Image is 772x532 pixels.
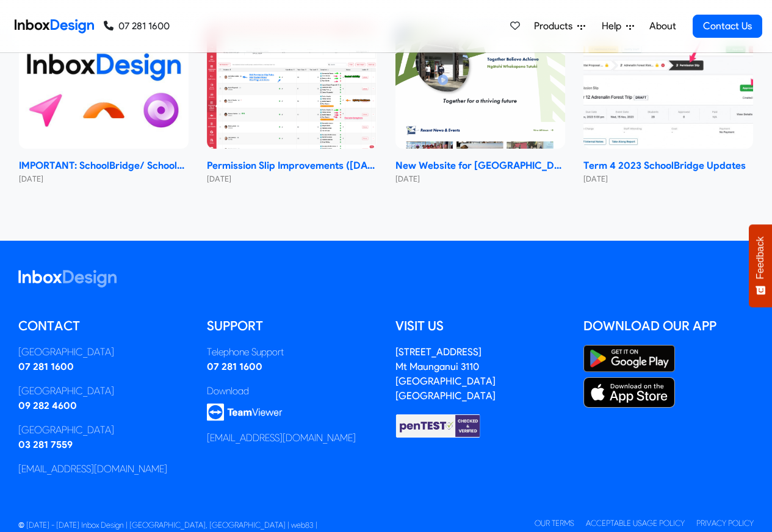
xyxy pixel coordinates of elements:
img: IMPORTANT: SchoolBridge/ SchoolPoint Data- Sharing Information- NEW 2024 [19,22,189,149]
a: Privacy Policy [696,519,754,528]
span: Products [534,19,577,34]
div: [GEOGRAPHIC_DATA] [18,423,189,438]
strong: Permission Slip Improvements ([DATE]) [207,158,377,173]
a: Permission Slip Improvements (June 2024) Permission Slip Improvements ([DATE]) [DATE] [207,22,377,185]
a: Term 4 2023 SchoolBridge Updates Term 4 2023 SchoolBridge Updates [DATE] [583,22,753,185]
img: Google Play Store [583,345,675,372]
button: Feedback - Show survey [749,224,772,307]
img: Apple App Store [583,377,675,408]
img: Checked & Verified by penTEST [395,413,481,439]
small: [DATE] [583,173,753,185]
a: Help [597,14,639,38]
a: 09 282 4600 [18,400,77,411]
a: [EMAIL_ADDRESS][DOMAIN_NAME] [207,432,356,444]
h5: Contact [18,317,189,335]
a: [EMAIL_ADDRESS][DOMAIN_NAME] [18,463,167,475]
address: [STREET_ADDRESS] Mt Maunganui 3110 [GEOGRAPHIC_DATA] [GEOGRAPHIC_DATA] [395,346,496,402]
a: Checked & Verified by penTEST [395,419,481,431]
span: Feedback [755,236,766,279]
small: [DATE] [207,173,377,185]
div: [GEOGRAPHIC_DATA] [18,384,189,399]
a: Our Terms [535,519,574,528]
span: Help [602,19,626,34]
a: Contact Us [693,15,762,38]
span: © [DATE] - [DATE] Inbox Design | [GEOGRAPHIC_DATA], [GEOGRAPHIC_DATA] | web83 | [18,520,317,530]
div: Telephone Support [207,345,377,360]
img: logo_inboxdesign_white.svg [18,270,117,288]
a: IMPORTANT: SchoolBridge/ SchoolPoint Data- Sharing Information- NEW 2024 IMPORTANT: SchoolBridge/... [19,22,189,185]
img: logo_teamviewer.svg [207,403,283,421]
h5: Support [207,317,377,335]
a: Products [529,14,590,38]
strong: New Website for [GEOGRAPHIC_DATA] [395,158,565,173]
strong: IMPORTANT: SchoolBridge/ SchoolPoint Data- Sharing Information- NEW 2024 [19,158,189,173]
a: 07 281 1600 [18,361,74,372]
a: New Website for Whangaparāoa College New Website for [GEOGRAPHIC_DATA] [DATE] [395,22,565,185]
img: New Website for Whangaparāoa College [395,22,565,149]
h5: Download our App [583,317,754,335]
a: Acceptable Usage Policy [586,519,685,528]
small: [DATE] [395,173,565,185]
small: [DATE] [19,173,189,185]
div: Download [207,384,377,399]
div: [GEOGRAPHIC_DATA] [18,345,189,360]
a: 07 281 1600 [207,361,262,372]
a: 07 281 1600 [104,19,170,34]
a: [STREET_ADDRESS]Mt Maunganui 3110[GEOGRAPHIC_DATA][GEOGRAPHIC_DATA] [395,346,496,402]
a: 03 281 7559 [18,439,73,450]
strong: Term 4 2023 SchoolBridge Updates [583,158,753,173]
h5: Visit us [395,317,566,335]
img: Term 4 2023 SchoolBridge Updates [583,22,753,149]
a: About [646,14,679,38]
img: Permission Slip Improvements (June 2024) [207,22,377,149]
